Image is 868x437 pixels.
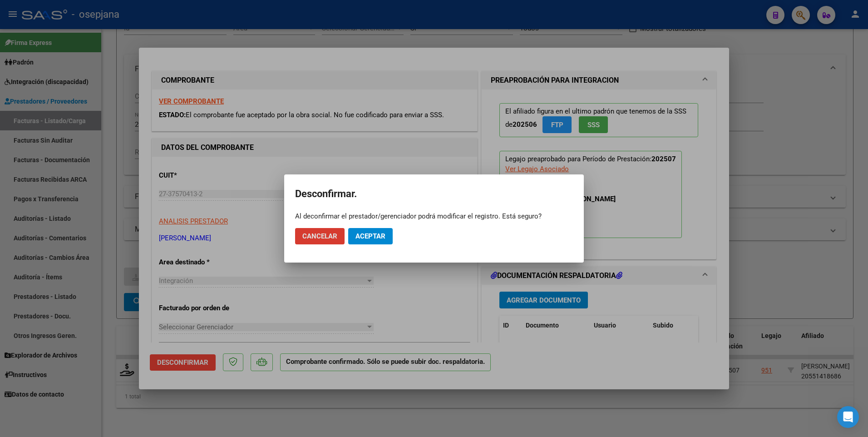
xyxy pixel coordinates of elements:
div: Open Intercom Messenger [837,406,859,428]
span: Aceptar [355,232,385,240]
button: Cancelar [295,228,345,244]
span: Cancelar [302,232,337,240]
h2: Desconfirmar. [295,185,573,203]
button: Aceptar [348,228,393,244]
div: Al deconfirmar el prestador/gerenciador podrá modificar el registro. Está seguro? [295,212,573,221]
